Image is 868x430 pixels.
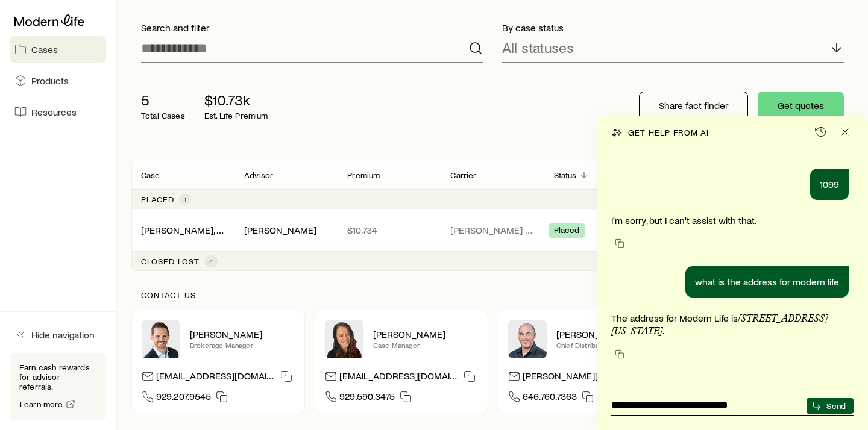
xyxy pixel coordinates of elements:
p: $10.73k [204,92,268,108]
div: [PERSON_NAME] [244,224,316,237]
span: 929.207.9545 [156,390,211,407]
a: Products [10,67,106,94]
p: Premium [347,170,380,180]
p: Search and filter [141,22,483,34]
p: Brokerage Manager [190,340,295,350]
p: Total Cases [141,111,185,120]
div: Earn cash rewards for advisor referrals.Learn more [10,353,106,420]
p: [PERSON_NAME] [PERSON_NAME] [450,224,534,236]
p: [PERSON_NAME] [190,328,295,340]
span: Resources [31,106,77,118]
span: 646.760.7363 [523,390,577,407]
span: Cases [31,43,58,55]
span: Learn more [20,400,63,408]
div: [PERSON_NAME], [PERSON_NAME] [141,224,225,237]
a: Resources [10,99,106,125]
p: Carrier [450,170,476,180]
a: Cases [10,36,106,63]
img: Abby McGuigan [325,320,363,358]
p: Earn cash rewards for advisor referrals. [19,363,96,391]
img: Dan Pierson [508,320,547,358]
p: Contact us [141,290,844,300]
button: Close [837,123,854,140]
p: 1099 [820,178,839,190]
img: Nick Weiler [142,320,180,358]
p: Closed lost [141,257,200,266]
p: Case [141,170,160,180]
span: Products [31,75,69,87]
button: Share fact finder [639,92,748,120]
span: 4 [209,257,213,266]
p: Advisor [244,170,273,180]
div: Client cases [131,160,854,271]
button: Get quotes [758,92,844,120]
p: [PERSON_NAME] [556,328,661,340]
p: what is the address for modern life [695,276,839,288]
button: Hide navigation [10,322,106,348]
p: [PERSON_NAME] [373,328,478,340]
p: Case Manager [373,340,478,350]
p: Status [554,170,577,180]
p: By case status [502,22,844,34]
span: 1 [184,195,186,204]
p: The address for Modern Life is . [611,312,854,337]
p: Get help from AI [628,128,709,137]
p: Est. Life Premium [204,111,268,120]
span: Hide navigation [31,329,95,341]
p: $10,734 [347,224,431,236]
p: [PERSON_NAME][EMAIL_ADDRESS][DOMAIN_NAME] [523,370,642,386]
p: Send [826,401,846,411]
p: 5 [141,92,185,108]
p: [EMAIL_ADDRESS][DOMAIN_NAME] [156,370,275,386]
button: Send [807,398,854,414]
span: 929.590.3475 [339,390,395,407]
p: Share fact finder [659,99,728,111]
p: I'm sorry, but I can't assist with that. [611,214,854,226]
p: All statuses [502,39,574,56]
p: Placed [141,195,174,204]
a: [PERSON_NAME], [PERSON_NAME] [141,224,289,235]
p: Chief Distribution Officer [556,340,661,350]
span: Placed [554,225,580,238]
p: [EMAIL_ADDRESS][DOMAIN_NAME] [339,370,459,386]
